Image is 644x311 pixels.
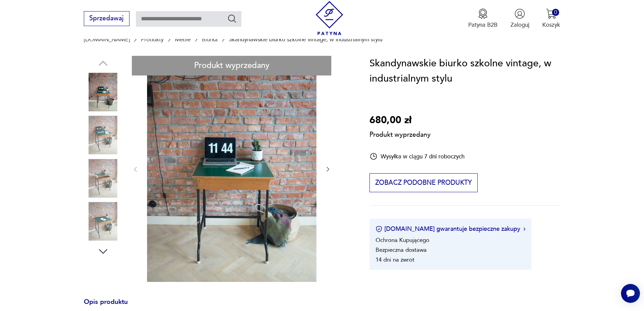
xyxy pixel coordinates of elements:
[141,36,164,43] a: Produkty
[312,1,347,35] img: Patyna - sklep z meblami i dekoracjami vintage
[376,225,525,233] button: [DOMAIN_NAME] gwarantuje bezpieczne zakupy
[621,284,640,303] iframe: Smartsupp widget button
[84,36,130,43] a: [DOMAIN_NAME]
[175,36,191,43] a: Meble
[510,21,529,29] p: Zaloguj
[478,8,488,19] img: Ikona medalu
[369,173,477,192] button: Zobacz podobne produkty
[376,246,427,254] li: Bezpieczna dostawa
[376,236,429,244] li: Ochrona Kupującego
[468,8,498,29] a: Ikona medaluPatyna B2B
[468,8,498,29] button: Patyna B2B
[376,226,382,232] img: Ikona certyfikatu
[227,14,237,23] button: Szukaj
[468,21,498,29] p: Patyna B2B
[202,36,218,43] a: Biurka
[552,9,559,16] div: 0
[369,113,431,128] p: 680,00 zł
[84,16,129,22] a: Sprzedawaj
[376,256,414,264] li: 14 dni na zwrot
[229,36,382,43] p: Skandynawskie biurko szkolne vintage, w industrialnym stylu
[515,8,525,19] img: Ikonka użytkownika
[84,11,129,26] button: Sprzedawaj
[523,227,525,231] img: Ikona strzałki w prawo
[546,8,556,19] img: Ikona koszyka
[369,56,560,87] h1: Skandynawskie biurko szkolne vintage, w industrialnym stylu
[542,21,560,29] p: Koszyk
[510,8,529,29] button: Zaloguj
[369,152,464,160] div: Wysyłka w ciągu 7 dni roboczych
[369,128,431,139] p: Produkt wyprzedany
[542,8,560,29] button: 0Koszyk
